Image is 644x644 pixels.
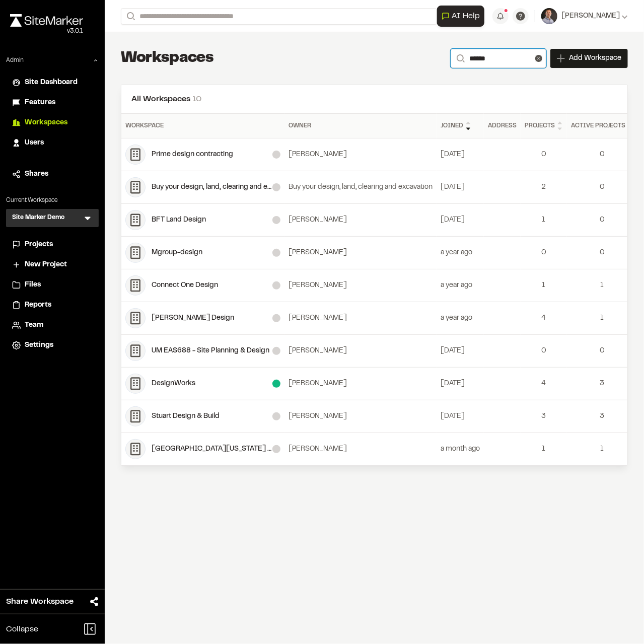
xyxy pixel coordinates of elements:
[525,444,563,455] a: 1
[152,149,272,160] div: Prime design contracting
[571,149,633,160] a: 0
[571,411,633,422] a: 3
[192,96,201,103] span: 10
[12,169,93,180] a: Shares
[12,213,64,223] h3: Site Marker Demo
[525,149,563,160] a: 0
[131,93,617,105] h2: All Workspaces
[441,247,480,258] div: July 16, 2024 7:45 AM EDT
[272,380,280,388] div: Starter
[121,48,214,68] h1: Workspaces
[571,313,633,324] a: 1
[441,182,480,193] div: June 25, 2023 7:43 PM EDT
[25,169,48,180] span: Shares
[125,145,280,165] a: Prime design contracting
[441,280,480,291] div: October 28, 2024 3:31 PM EDT
[25,300,51,311] span: Reports
[12,259,93,270] a: New Project
[25,239,53,250] span: Projects
[272,412,280,420] div: No active subscription
[571,182,633,193] div: 0
[25,97,55,108] span: Features
[571,444,633,455] a: 1
[25,117,67,128] span: Workspaces
[437,6,484,27] button: Open AI Assistant
[525,378,563,389] a: 4
[12,117,93,128] a: Workspaces
[451,49,469,68] button: Search
[10,27,83,36] div: Oh geez...please don't...
[12,137,93,149] a: Users
[152,280,272,291] div: Connect One Design
[289,280,433,291] div: [PERSON_NAME]
[441,120,480,132] div: Joined
[125,406,280,426] a: Stuart Design & Build
[152,411,272,422] div: Stuart Design & Build
[525,280,563,291] div: 1
[289,411,433,422] div: [PERSON_NAME]
[441,378,480,389] div: July 14, 2025 11:15 AM EDT
[152,247,272,258] div: Mgroup-design
[289,149,433,160] div: [PERSON_NAME]
[125,341,280,361] a: UM EAS688 - Site Planning & Design
[289,247,433,258] div: [PERSON_NAME]
[525,182,563,193] a: 2
[289,378,433,389] div: [PERSON_NAME]
[121,8,139,25] button: Search
[571,120,633,132] div: Active Projects
[541,8,557,24] img: User
[152,345,272,356] div: UM EAS688 - Site Planning & Design
[452,10,480,22] span: AI Help
[10,14,83,27] img: rebrand.png
[289,182,433,193] div: Buy your design, land, clearing and excavation
[25,279,41,291] span: Files
[541,8,628,24] button: [PERSON_NAME]
[125,374,280,394] a: DesignWorks
[25,320,43,331] span: Team
[571,214,633,226] div: 0
[152,313,272,324] div: Kissinger Design
[25,137,44,149] span: Users
[272,314,280,322] div: No active subscription
[6,596,74,608] span: Share Workspace
[125,177,280,197] a: Buy your design, land, clearing and excavation
[12,77,93,88] a: Site Dashboard
[289,345,433,356] div: [PERSON_NAME]
[441,214,480,226] div: August 10, 2023 7:39 AM EDT
[272,151,280,159] div: No active subscription
[561,11,620,22] span: [PERSON_NAME]
[272,347,280,355] div: No active subscription
[25,340,53,351] span: Settings
[571,247,633,258] a: 0
[525,247,563,258] a: 0
[152,182,272,193] div: Buy your design, land, clearing and excavation
[25,77,78,88] span: Site Dashboard
[12,279,93,291] a: Files
[571,280,633,291] a: 1
[125,439,280,459] a: [GEOGRAPHIC_DATA][US_STATE] SEAS-EAS 688 Site Planning and Design
[525,345,563,356] div: 0
[152,214,272,226] div: BFT Land Design
[152,378,272,389] div: DesignWorks
[289,214,433,226] div: [PERSON_NAME]
[272,281,280,290] div: No active subscription
[441,149,480,160] div: October 7, 2022 1:37 PM EDT
[525,120,563,132] div: Projects
[125,210,280,230] a: BFT Land Design
[571,378,633,389] div: 3
[12,320,93,331] a: Team
[25,259,67,270] span: New Project
[441,411,480,422] div: July 22, 2025 7:29 AM EDT
[125,121,280,130] div: Workspace
[6,623,38,635] span: Collapse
